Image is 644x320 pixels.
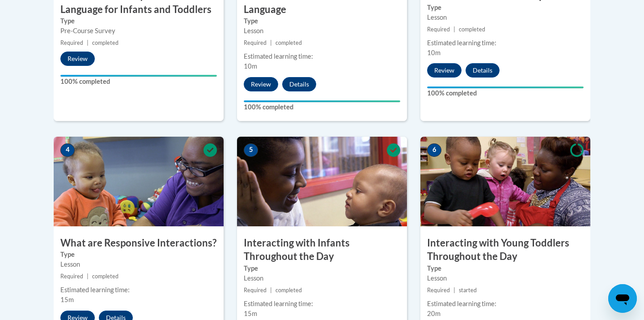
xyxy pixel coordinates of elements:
button: Review [244,77,278,91]
span: 6 [427,143,441,157]
span: completed [92,39,119,46]
div: Lesson [244,26,400,36]
div: Estimated learning time: [427,38,584,48]
div: Your progress [60,75,217,77]
span: 20m [427,310,441,317]
span: completed [275,287,302,294]
label: Type [427,264,584,273]
div: Estimated learning time: [427,299,584,309]
label: 100% completed [244,102,400,112]
span: 15m [60,296,74,303]
h3: What are Responsive Interactions? [54,236,224,250]
img: Course Image [237,137,407,226]
label: Type [244,264,400,273]
span: Required [244,287,267,294]
button: Review [60,52,95,66]
button: Details [282,77,316,91]
span: 10m [427,49,441,56]
div: Estimated learning time: [244,52,400,61]
button: Details [466,63,500,78]
label: 100% completed [60,77,217,86]
label: Type [244,16,400,26]
span: completed [92,273,119,280]
div: Lesson [427,13,584,22]
span: completed [459,26,485,33]
label: Type [427,3,584,13]
span: | [453,287,455,294]
label: Type [60,16,217,26]
span: 4 [60,143,75,157]
h3: Interacting with Infants Throughout the Day [237,236,407,264]
span: Required [427,26,450,33]
span: | [270,287,272,294]
span: Required [244,39,267,46]
span: Required [427,287,450,294]
label: Type [60,250,217,259]
div: Your progress [427,86,584,88]
img: Course Image [420,137,590,226]
span: | [87,39,89,46]
span: 15m [244,310,257,317]
span: Required [60,273,83,280]
span: 10m [244,62,257,70]
span: Required [60,39,83,46]
div: Estimated learning time: [60,285,217,295]
span: started [459,287,477,294]
h3: Interacting with Young Toddlers Throughout the Day [420,236,590,264]
div: Lesson [427,273,584,283]
span: | [270,39,272,46]
div: Lesson [60,259,217,269]
span: | [87,273,89,280]
img: Course Image [54,137,224,226]
label: 100% completed [427,88,584,98]
div: Estimated learning time: [244,299,400,309]
div: Lesson [244,273,400,283]
button: Review [427,63,462,78]
span: completed [275,39,302,46]
span: | [453,26,455,33]
div: Your progress [244,100,400,102]
div: Pre-Course Survey [60,26,217,36]
iframe: Button to launch messaging window [608,284,637,313]
span: 5 [244,143,258,157]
